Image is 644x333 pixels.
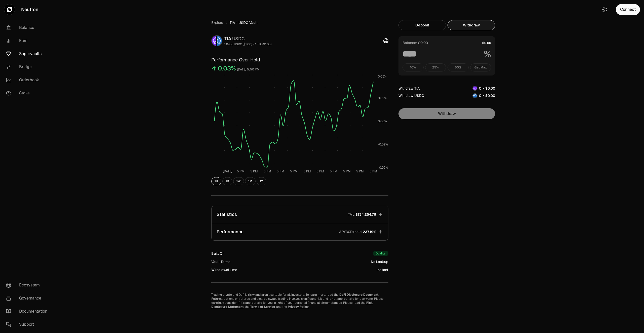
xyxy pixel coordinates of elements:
tspan: 5 PM [330,169,337,173]
div: Duality [373,251,388,256]
tspan: -0.02% [378,142,388,146]
span: TIA - USDC Vault [230,20,258,25]
p: Futures, options on futures and cleared swaps trading involves significant risk and is not approp... [211,297,388,309]
a: Terms of Service [250,305,275,309]
tspan: 5 PM [370,169,377,173]
tspan: 0.03% [378,75,387,79]
tspan: 5 PM [303,169,311,173]
span: 237.19% [363,229,376,234]
a: Governance [2,292,54,305]
img: TIA Logo [212,36,216,46]
button: 1H [211,177,221,185]
a: Supervaults [2,47,54,60]
h3: Performance Over Hold [211,56,388,63]
span: $134,254.76 [355,212,376,217]
tspan: [DATE] [223,169,232,173]
span: USDC [232,36,245,42]
img: TIA Logo [473,86,477,90]
div: Vault Terms [211,259,230,264]
div: Withdraw TIA [398,86,420,91]
div: Withdraw USDC [398,93,424,98]
p: APY30D/hold [339,229,362,234]
div: TIA [224,35,271,42]
p: Statistics [217,211,237,218]
button: StatisticsTVL$134,254.76 [212,206,388,223]
a: Documentation [2,305,54,318]
button: 1W [233,177,244,185]
a: Bridge [2,60,54,73]
div: 0.03% [218,64,236,72]
div: Withdrawal time [211,267,237,272]
tspan: 5 PM [316,169,324,173]
div: 1.8486 USDC ($1.00) = 1 TIA ($1.85) [224,42,271,46]
tspan: 5 PM [343,169,351,173]
a: Earn [2,34,54,47]
span: % [484,49,491,59]
p: TVL [348,212,354,217]
button: 1M [245,177,256,185]
button: Withdraw [448,20,495,30]
div: [DATE] 5:50 PM [237,67,260,72]
tspan: 5 PM [290,169,298,173]
tspan: 0.00% [378,119,387,123]
div: Built On [211,251,224,256]
tspan: 5 PM [356,169,364,173]
tspan: 0.02% [378,96,387,100]
button: Deposit [398,20,446,30]
button: 1D [222,177,232,185]
a: Explore [211,20,223,25]
a: Stake [2,87,54,100]
img: USDC Logo [473,94,477,98]
tspan: 5 PM [264,169,271,173]
div: No Lockup [371,259,388,264]
a: Support [2,318,54,331]
a: Risk Disclosure Statement [211,301,373,309]
tspan: 5 PM [277,169,284,173]
nav: breadcrumb [211,20,388,25]
tspan: -0.03% [378,166,388,170]
button: PerformanceAPY30D/hold237.19% [212,223,388,240]
tspan: 5 PM [237,169,245,173]
a: Privacy Policy [288,305,309,309]
p: Performance [217,228,244,235]
button: Connect [616,4,640,15]
a: Orderbook [2,73,54,87]
button: 1Y [257,177,266,185]
div: Instant [377,267,388,272]
div: Balance: $0.00 [403,40,428,45]
a: DeFi Disclosure Document [339,293,378,297]
a: Balance [2,21,54,34]
img: USDC Logo [217,36,222,46]
p: Trading crypto and Defi is risky and aren't suitable for all investors. To learn more, read the . [211,293,388,297]
a: Ecosystem [2,279,54,292]
tspan: 5 PM [250,169,258,173]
